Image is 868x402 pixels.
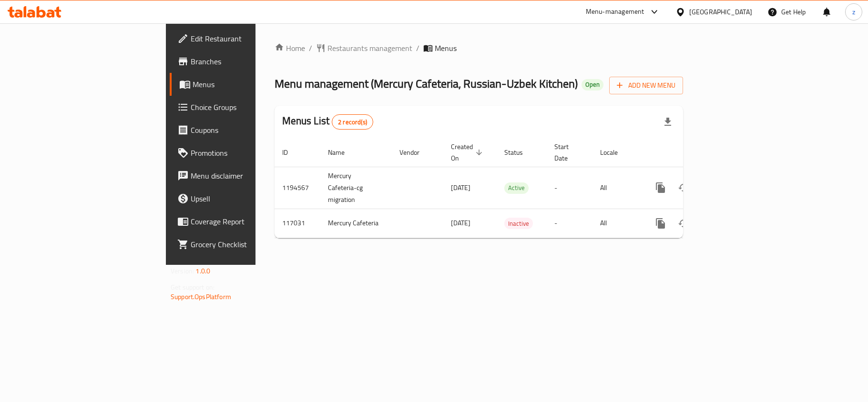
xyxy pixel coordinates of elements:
[332,118,373,127] span: 2 record(s)
[649,176,672,199] button: more
[191,170,303,181] span: Menu disclaimer
[170,141,311,164] a: Promotions
[191,239,303,250] span: Grocery Checklist
[328,147,357,158] span: Name
[600,147,630,158] span: Locale
[275,73,578,94] span: Menu management ( Mercury Cafeteria, Russian-Uzbek Kitchen )
[316,42,412,54] a: Restaurants management
[170,27,311,50] a: Edit Restaurant
[504,182,529,193] span: Active
[195,265,210,277] span: 1.0.0
[617,80,675,91] span: Add New Menu
[451,141,485,164] span: Created On
[504,147,535,158] span: Status
[327,42,412,54] span: Restaurants management
[320,167,392,209] td: Mercury Cafeteria-cg migration
[191,56,303,67] span: Branches
[451,217,470,229] span: [DATE]
[451,181,470,194] span: [DATE]
[191,101,303,113] span: Choice Groups
[170,164,311,187] a: Menu disclaimer
[170,96,311,119] a: Choice Groups
[504,182,529,194] div: Active
[649,212,672,235] button: more
[171,265,194,277] span: Version:
[547,167,592,209] td: -
[191,193,303,204] span: Upsell
[170,233,311,256] a: Grocery Checklist
[582,80,603,89] span: Open
[170,73,311,96] a: Menus
[170,50,311,73] a: Branches
[672,176,695,199] button: Change Status
[435,42,457,54] span: Menus
[170,187,311,210] a: Upsell
[332,114,373,130] div: Total records count
[320,209,392,238] td: Mercury Cafeteria
[191,33,303,44] span: Edit Restaurant
[592,167,642,209] td: All
[191,216,303,227] span: Coverage Report
[193,79,303,90] span: Menus
[191,124,303,136] span: Coupons
[282,114,373,130] h2: Menus List
[504,218,533,229] span: Inactive
[275,138,748,238] table: enhanced table
[275,42,683,54] nav: breadcrumb
[416,42,419,54] li: /
[689,7,752,17] div: [GEOGRAPHIC_DATA]
[656,111,679,133] div: Export file
[642,138,748,167] th: Actions
[582,79,603,90] div: Open
[554,141,581,164] span: Start Date
[171,281,214,293] span: Get support on:
[592,209,642,238] td: All
[171,291,231,303] a: Support.OpsPlatform
[852,7,855,17] span: z
[282,147,300,158] span: ID
[547,209,592,238] td: -
[170,119,311,141] a: Coupons
[586,6,644,18] div: Menu-management
[609,77,683,94] button: Add New Menu
[170,210,311,233] a: Coverage Report
[399,147,432,158] span: Vendor
[191,147,303,159] span: Promotions
[672,212,695,235] button: Change Status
